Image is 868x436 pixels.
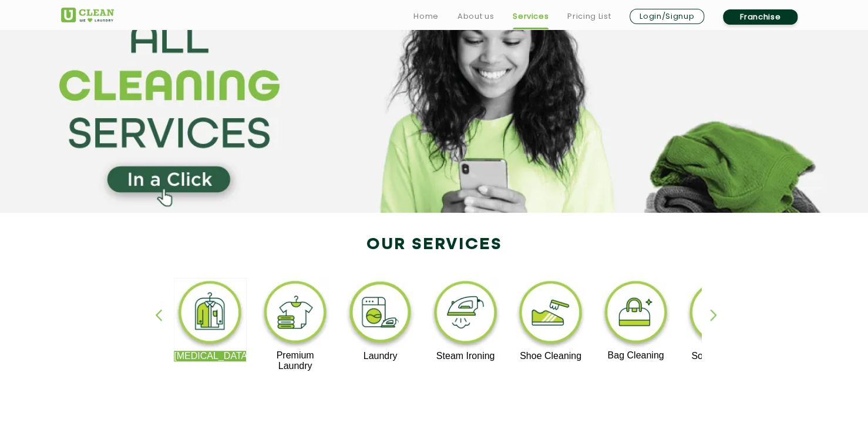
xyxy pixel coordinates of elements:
a: Pricing List [567,9,611,24]
p: [MEDICAL_DATA] [174,351,246,361]
p: Shoe Cleaning [514,351,587,361]
p: Bag Cleaning [600,350,672,361]
img: laundry_cleaning_11zon.webp [344,278,416,351]
img: shoe_cleaning_11zon.webp [514,278,587,351]
a: Services [513,9,549,24]
a: Login/Signup [630,9,704,24]
p: Sofa Cleaning [685,351,757,361]
img: premium_laundry_cleaning_11zon.webp [259,278,331,350]
a: Franchise [723,9,798,25]
img: bag_cleaning_11zon.webp [600,278,672,350]
p: Laundry [344,351,416,361]
img: UClean Laundry and Dry Cleaning [61,8,114,22]
img: steam_ironing_11zon.webp [429,278,502,351]
a: Home [413,9,439,24]
a: About us [457,9,494,24]
img: sofa_cleaning_11zon.webp [685,278,757,351]
p: Steam Ironing [429,351,502,361]
p: Premium Laundry [259,350,331,371]
img: dry_cleaning_11zon.webp [174,278,246,351]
